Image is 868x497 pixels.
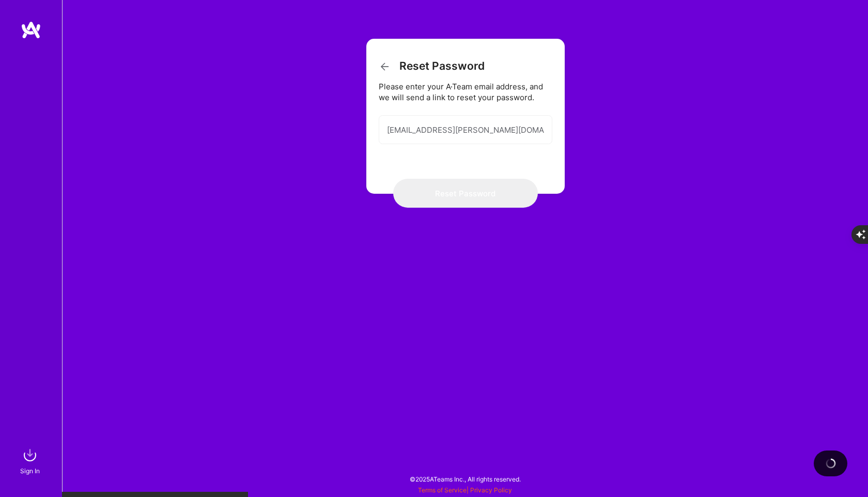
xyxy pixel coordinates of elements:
[62,466,868,492] div: © 2025 ATeams Inc., All rights reserved.
[418,486,467,494] a: Terms of Service
[20,445,40,465] img: sign in
[21,21,41,39] img: logo
[379,81,552,103] div: Please enter your A·Team email address, and we will send a link to reset your password.
[379,59,485,73] h3: Reset Password
[387,117,544,143] input: Email...
[393,179,538,208] button: Reset Password
[20,465,40,476] div: Sign In
[22,445,40,476] a: sign inSign In
[418,486,512,494] span: |
[470,486,512,494] a: Privacy Policy
[379,60,391,73] i: icon ArrowBack
[826,458,836,469] img: loading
